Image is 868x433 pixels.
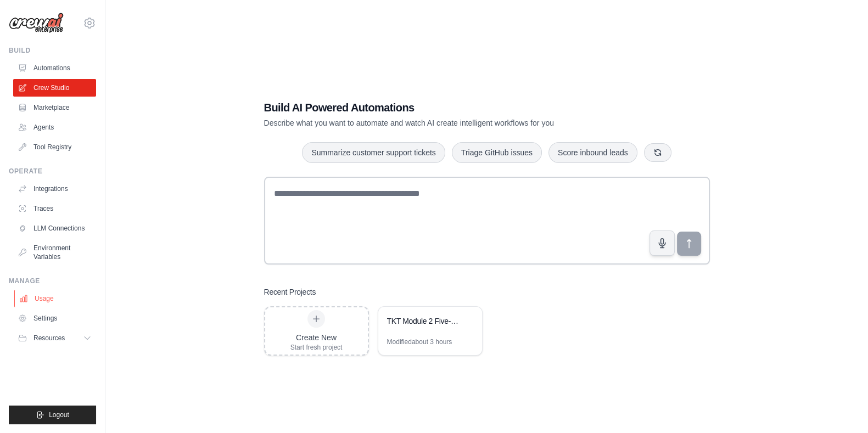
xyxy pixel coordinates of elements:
div: Operate [9,167,96,176]
div: Manage [9,277,96,285]
div: Start fresh project [290,343,343,352]
a: Marketplace [13,99,96,116]
a: Agents [13,119,96,136]
img: Logo [9,13,64,33]
a: LLM Connections [13,220,96,237]
button: Resources [13,329,96,347]
div: Build [9,46,96,55]
a: Environment Variables [13,239,96,266]
h1: Build AI Powered Automations [264,100,633,115]
div: TKT Module 2 Five-Day Training Program Builder [387,316,462,327]
a: Traces [13,200,96,217]
div: Create New [290,332,343,343]
a: Tool Registry [13,138,96,156]
span: Logout [49,410,69,419]
button: Logout [9,406,96,424]
a: Crew Studio [13,79,96,97]
p: Describe what you want to automate and watch AI create intelligent workflows for you [264,117,633,128]
a: Integrations [13,180,96,198]
a: Settings [13,310,96,327]
button: Score inbound leads [548,142,637,163]
div: Modified about 3 hours [387,338,452,346]
span: Resources [33,334,65,342]
h3: Recent Projects [264,286,316,297]
button: Summarize customer support tickets [302,142,445,163]
a: Automations [13,59,96,77]
a: Usage [14,290,97,307]
button: Click to speak your automation idea [649,230,675,256]
iframe: Chat Widget [813,380,868,433]
button: Triage GitHub issues [452,142,542,163]
button: Get new suggestions [644,143,671,162]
